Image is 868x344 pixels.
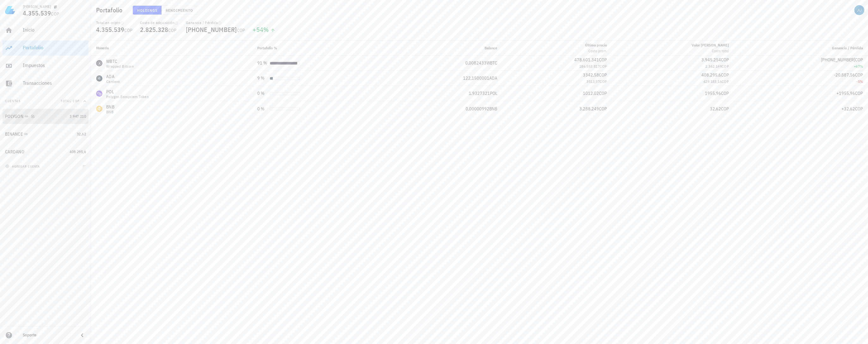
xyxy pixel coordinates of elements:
span: 429.183,16 [703,79,722,84]
span: COP [51,11,59,17]
div: BNB [106,104,114,110]
span: COP [721,57,729,63]
div: [PERSON_NAME] [23,4,51,9]
span: WBTC [486,60,497,66]
div: 0 % [257,106,267,112]
div: BNB [106,110,114,114]
div: Total en cripto [96,20,132,25]
span: % [860,79,863,84]
div: Transacciones [23,80,86,86]
span: COP [855,90,863,96]
span: COP [855,72,863,78]
div: Costo de adquisición [140,20,178,25]
th: Moneda [91,40,252,56]
span: 408.295,6 [701,72,721,78]
div: Impuestos [23,62,86,68]
span: 1012,02 [583,90,599,96]
th: Balance: Sin ordenar. Pulse para ordenar de forma ascendente. [388,40,502,56]
span: 478.601.341 [574,57,599,63]
span: 0,0082433 [465,60,486,66]
span: 0,00000992 [466,106,489,112]
span: Holdings [137,8,158,13]
span: 4.355.539 [23,9,51,17]
span: % [860,64,863,69]
span: BNB [489,106,497,112]
span: COP [722,79,729,84]
span: [PHONE_NUMBER] [821,57,855,63]
span: COP [855,57,863,63]
a: POLYGON 3.947.210 [3,109,89,124]
span: 3.288.249 [579,106,599,112]
div: Valor [PERSON_NAME] [692,42,729,48]
span: 3.947.210 [70,114,86,119]
span: % [263,25,269,34]
span: COP [168,28,176,33]
a: Impuestos [3,58,89,73]
span: COP [124,28,132,33]
div: ADA-icon [96,75,102,82]
div: Ganancia / Pérdida [186,20,245,25]
span: 4.355.539 [96,25,124,34]
th: Portafolio %: Sin ordenar. Pulse para ordenar de forma ascendente. [252,40,388,56]
span: Total COP [61,99,80,103]
span: COP [599,72,607,78]
span: 1955,96 [705,90,721,96]
div: Último precio [585,42,607,48]
span: Portafolio % [257,46,277,50]
span: COP [721,72,729,78]
div: Soporte [23,333,73,338]
div: Polygon Ecosystem Token [106,95,149,99]
div: +67 [739,63,863,70]
div: Inicio [23,27,86,33]
span: COP [600,64,607,69]
span: COP [721,106,729,112]
button: CuentasTotal COP [3,94,89,109]
span: 2.362.149 [705,64,722,69]
div: -5 [739,78,863,85]
div: BINANCE [5,132,23,137]
span: [PHONE_NUMBER] [186,25,237,34]
span: Ganancia / Pérdida [832,46,863,50]
span: +1955,96 [836,90,855,96]
div: WBTC [106,58,134,64]
div: POLYGON [5,114,23,119]
span: COP [237,28,245,33]
a: BINANCE 32,62 [3,126,89,142]
div: avatar [854,5,864,15]
th: Ganancia / Pérdida: Sin ordenar. Pulse para ordenar de forma ascendente. [734,40,868,56]
span: POL [490,90,497,96]
span: 286.553.817 [579,64,600,69]
span: +32,62 [841,106,855,112]
span: 3513,57 [586,79,600,84]
div: +54 [253,27,275,33]
div: POL-icon [96,90,102,97]
div: 91 % [257,60,267,66]
span: COP [722,64,729,69]
div: BNB-icon [96,106,102,112]
span: COP [599,57,607,63]
a: CARDANO 408.295,6 [3,144,89,159]
div: Costo prom. [585,48,607,54]
span: 32,62 [77,132,86,136]
div: ADA [106,73,120,80]
span: Rendimiento [165,8,193,13]
span: ADA [489,75,497,81]
div: Cardano [106,80,120,83]
span: 3.945.254 [701,57,721,63]
div: Costo total [692,48,729,54]
span: 122,1500001 [463,75,489,81]
span: COP [721,90,729,96]
div: CARDANO [5,149,24,155]
a: Portafolio [3,40,89,56]
span: 408.295,6 [70,149,86,154]
span: 1,9327321 [469,90,490,96]
button: Rendimiento [162,6,197,15]
span: 3342,58 [583,72,599,78]
a: Transacciones [3,76,89,91]
div: POL [106,89,149,95]
div: 9 % [257,75,267,82]
div: 0 % [257,90,267,97]
div: WBTC-icon [96,60,102,66]
h1: Portafolio [96,5,125,15]
a: Inicio [3,23,89,38]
